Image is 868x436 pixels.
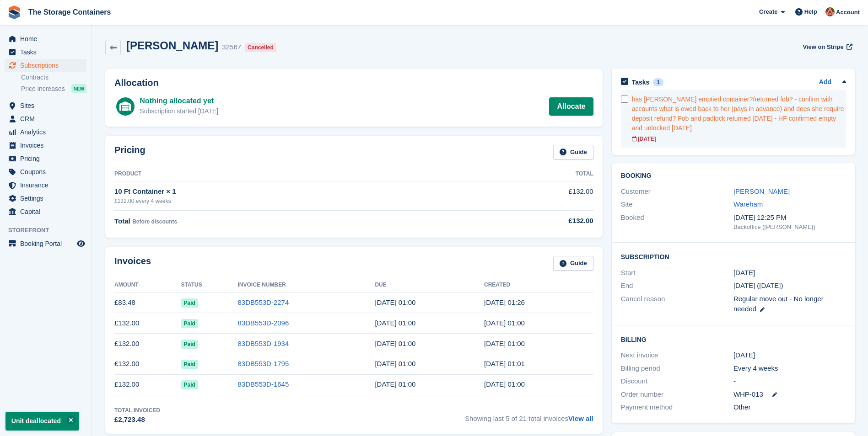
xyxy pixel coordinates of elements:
td: £83.48 [114,292,181,313]
td: £132.00 [114,354,181,374]
a: Add [819,77,831,88]
h2: Tasks [632,78,650,86]
div: Order number [621,389,733,400]
span: Paid [181,340,198,349]
h2: [PERSON_NAME] [126,39,218,52]
h2: Subscription [621,252,846,261]
time: 2025-08-04 00:00:50 UTC [484,319,525,327]
div: Cancelled [245,43,276,52]
span: Account [836,8,860,17]
th: Invoice Number [238,278,375,292]
time: 2025-06-09 00:01:03 UTC [484,360,525,367]
div: 10 Ft Container × 1 [114,186,458,197]
span: Create [759,7,777,16]
div: Next invoice [621,350,733,361]
a: Wareham [733,200,763,208]
td: £132.00 [114,334,181,354]
a: menu [5,152,86,165]
div: £2,723.48 [114,415,160,425]
time: 2025-05-12 00:00:44 UTC [484,380,525,388]
time: 2025-09-01 00:26:31 UTC [484,298,525,306]
span: Paid [181,319,198,328]
a: menu [5,139,86,152]
div: [DATE] [632,135,846,143]
div: [DATE] [733,350,846,361]
span: Tasks [20,46,75,58]
time: 2025-06-10 00:00:00 UTC [375,360,415,367]
a: Guide [553,256,593,271]
a: Preview store [75,238,86,249]
span: Insurance [20,179,75,191]
div: Customer [621,186,733,197]
h2: Allocation [114,78,593,88]
a: menu [5,237,86,250]
div: 32567 [222,42,241,53]
div: Discount [621,376,733,387]
th: Due [375,278,484,292]
a: menu [5,165,86,178]
td: £132.00 [114,374,181,395]
a: [PERSON_NAME] [733,187,790,195]
div: Billing period [621,363,733,374]
span: Help [804,7,817,16]
time: 2024-02-19 00:00:00 UTC [733,268,755,278]
time: 2025-05-13 00:00:00 UTC [375,380,415,388]
a: menu [5,126,86,138]
a: menu [5,59,86,72]
img: Kirsty Simpson [825,7,835,16]
span: Total [114,217,130,225]
span: Pricing [20,152,75,165]
span: Before discounts [132,218,177,225]
div: Payment method [621,402,733,413]
span: Settings [20,192,75,205]
span: Storefront [8,226,91,235]
div: £132.00 every 4 weeks [114,197,458,205]
span: [DATE] ([DATE]) [733,282,783,289]
span: Sites [20,99,75,112]
a: Guide [553,145,593,160]
a: Price increases NEW [21,84,86,94]
img: stora-icon-8386f47178a22dfd0bd8f6a31ec36ba5ce8667c1dd55bd0f319d3a0aa187defe.svg [7,5,21,19]
a: menu [5,32,86,45]
a: Contracts [21,73,86,82]
div: - [733,376,846,387]
div: Subscription started [DATE] [140,106,218,116]
div: End [621,281,733,291]
div: Cancel reason [621,294,733,314]
div: Booked [621,213,733,232]
span: Analytics [20,126,75,138]
span: WHP-013 [733,389,763,400]
span: Paid [181,380,198,389]
div: NEW [71,84,86,93]
span: Regular move out - No longer needed [733,295,824,313]
span: Showing last 5 of 21 total invoices [465,406,593,425]
h2: Booking [621,172,846,180]
time: 2025-07-07 00:00:17 UTC [484,340,525,347]
td: £132.00 [458,181,593,210]
th: Amount [114,278,181,292]
a: The Storage Containers [25,5,114,20]
span: Paid [181,298,198,308]
a: menu [5,192,86,205]
div: 1 [653,78,663,86]
span: Capital [20,205,75,218]
span: Booking Portal [20,237,75,250]
a: 83DB553D-2274 [238,298,289,306]
time: 2025-09-02 00:00:00 UTC [375,298,415,306]
span: Home [20,32,75,45]
div: Other [733,402,846,413]
a: 83DB553D-1795 [238,360,289,367]
th: Status [181,278,238,292]
div: Nothing allocated yet [140,96,218,106]
div: Every 4 weeks [733,363,846,374]
span: Coupons [20,165,75,178]
a: menu [5,99,86,112]
time: 2025-08-05 00:00:00 UTC [375,319,415,327]
a: menu [5,46,86,58]
a: 83DB553D-2096 [238,319,289,327]
a: View all [568,415,593,422]
span: View on Stripe [803,43,843,52]
div: Backoffice ([PERSON_NAME]) [733,223,846,232]
a: 83DB553D-1645 [238,380,289,388]
h2: Pricing [114,145,146,160]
